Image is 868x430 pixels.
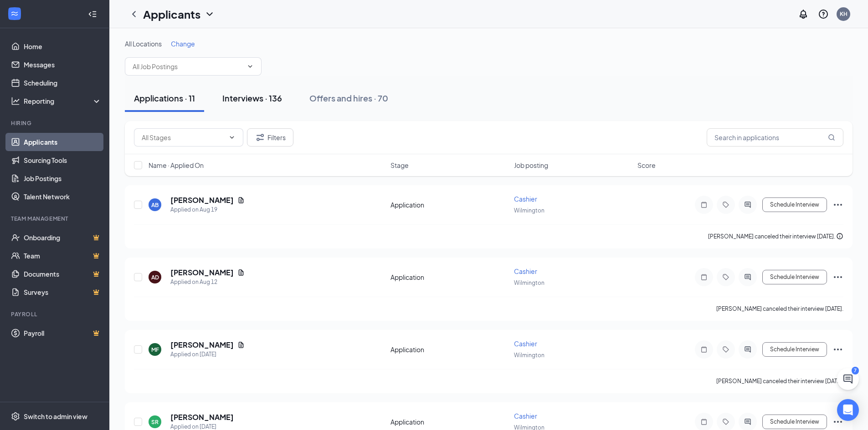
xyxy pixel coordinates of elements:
[699,201,709,208] svg: Note
[832,272,843,283] svg: Ellipses
[24,324,102,342] a: PayrollCrown
[762,197,827,212] button: Schedule Interview
[149,161,204,170] span: Name · Applied On
[762,415,827,429] button: Schedule Interview
[88,10,97,19] svg: Collapse
[151,418,159,426] div: SR
[742,201,753,208] svg: ActiveChat
[24,265,102,283] a: DocumentsCrown
[128,9,139,20] svg: ChevronLeft
[699,273,709,281] svg: Note
[237,341,245,349] svg: Document
[720,418,731,425] svg: Tag
[832,199,843,210] svg: Ellipses
[720,346,731,353] svg: Tag
[170,278,245,287] div: Applied on Aug 12
[514,339,537,348] span: Cashier
[699,346,709,353] svg: Note
[170,412,234,422] h5: [PERSON_NAME]
[514,207,544,214] span: Wilmington
[24,96,102,106] div: Reporting
[837,399,859,421] div: Open Intercom Messenger
[247,63,254,70] svg: ChevronDown
[10,9,19,18] svg: WorkstreamLogo
[699,418,709,425] svg: Note
[514,279,544,286] span: Wilmington
[11,119,100,127] div: Hiring
[170,205,245,214] div: Applied on Aug 19
[24,133,102,151] a: Applicants
[11,412,20,421] svg: Settings
[24,169,102,187] a: Job Postings
[818,9,829,20] svg: QuestionInfo
[133,61,243,71] input: All Job Postings
[837,368,859,390] button: ChatActive
[24,228,102,247] a: OnboardingCrown
[390,200,508,209] div: Application
[237,269,245,276] svg: Document
[11,96,20,106] svg: Analysis
[222,92,282,104] div: Interviews · 136
[390,161,409,170] span: Stage
[720,273,731,281] svg: Tag
[716,304,843,314] div: [PERSON_NAME] canceled their interview [DATE].
[637,161,656,170] span: Score
[170,340,234,350] h5: [PERSON_NAME]
[125,40,162,48] span: All Locations
[742,418,753,425] svg: ActiveChat
[170,195,234,205] h5: [PERSON_NAME]
[228,134,236,141] svg: ChevronDown
[836,233,843,240] svg: Info
[171,40,195,48] span: Change
[707,128,843,147] input: Search in applications
[255,132,266,143] svg: Filter
[832,416,843,427] svg: Ellipses
[514,195,537,203] span: Cashier
[798,9,809,20] svg: Notifications
[24,56,102,74] a: Messages
[247,128,293,147] button: Filter Filters
[151,201,159,209] div: AB
[720,201,731,208] svg: Tag
[24,74,102,92] a: Scheduling
[143,6,200,22] h1: Applicants
[170,350,245,359] div: Applied on [DATE]
[840,10,847,18] div: KH
[742,346,753,353] svg: ActiveChat
[514,412,537,420] span: Cashier
[11,215,100,223] div: Team Management
[24,187,102,206] a: Talent Network
[390,273,508,282] div: Application
[170,268,234,278] h5: [PERSON_NAME]
[142,132,225,142] input: All Stages
[151,273,159,281] div: AD
[24,37,102,56] a: Home
[24,412,87,421] div: Switch to admin view
[852,367,859,374] div: 7
[11,310,100,318] div: Payroll
[842,374,853,384] svg: ChatActive
[204,9,215,20] svg: ChevronDown
[24,247,102,265] a: TeamCrown
[716,377,843,386] div: [PERSON_NAME] canceled their interview [DATE].
[151,346,159,354] div: MF
[237,197,245,204] svg: Document
[309,92,388,104] div: Offers and hires · 70
[762,342,827,357] button: Schedule Interview
[708,232,843,241] div: [PERSON_NAME] canceled their interview [DATE].
[514,267,537,275] span: Cashier
[742,273,753,281] svg: ActiveChat
[832,344,843,355] svg: Ellipses
[514,161,548,170] span: Job posting
[134,92,195,104] div: Applications · 11
[24,151,102,169] a: Sourcing Tools
[762,270,827,284] button: Schedule Interview
[24,283,102,301] a: SurveysCrown
[390,417,508,426] div: Application
[390,345,508,354] div: Application
[828,134,835,141] svg: MagnifyingGlass
[514,352,544,359] span: Wilmington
